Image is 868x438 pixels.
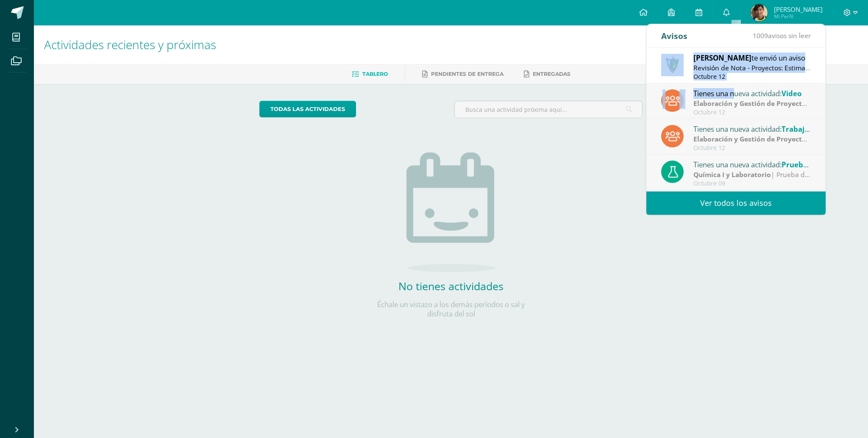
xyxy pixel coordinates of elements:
[455,101,643,118] input: Busca una actividad próxima aquí...
[661,24,687,47] div: Avisos
[693,109,811,116] div: Octubre 12
[693,52,811,63] div: te envió un aviso
[693,53,751,63] span: [PERSON_NAME]
[693,99,811,108] div: | Zona
[259,101,356,117] a: todas las Actividades
[366,300,536,319] p: Échale un vistazo a los demás períodos o sal y disfruta del sol
[782,124,834,134] span: Trabajo Escrito
[693,134,811,144] div: | Zona
[533,71,570,77] span: Entregadas
[431,71,504,77] span: Pendientes de entrega
[352,67,388,81] a: Tablero
[693,170,771,179] strong: Química I y Laboratorio
[693,88,811,99] div: Tienes una nueva actividad:
[774,13,823,20] span: Mi Perfil
[782,160,839,169] span: Prueba de Logro
[693,170,811,180] div: | Prueba de Logro
[693,180,811,187] div: Octubre 09
[366,279,536,293] h2: No tienes actividades
[661,54,684,76] img: 9f174a157161b4ddbe12118a61fed988.png
[524,67,570,81] a: Entregadas
[753,31,768,40] span: 1009
[751,4,768,21] img: dbfe0b640cf26bdc05025017ccb4744e.png
[753,31,811,40] span: avisos sin leer
[693,134,810,144] strong: Elaboración y Gestión de Proyectos
[362,71,388,77] span: Tablero
[693,159,811,170] div: Tienes una nueva actividad:
[693,63,811,73] div: Revisión de Nota - Proyectos: Estimados estudiantes, es un gusto saludarlos. Por este medio se co...
[693,123,811,134] div: Tienes una nueva actividad:
[44,36,216,53] span: Actividades recientes y próximas
[693,73,811,80] div: Octubre 12
[422,67,504,81] a: Pendientes de entrega
[646,191,826,215] a: Ver todos los avisos
[693,99,810,108] strong: Elaboración y Gestión de Proyectos
[782,89,801,98] span: Video
[406,152,495,272] img: no_activities.png
[774,5,823,14] span: [PERSON_NAME]
[693,144,811,152] div: Octubre 12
